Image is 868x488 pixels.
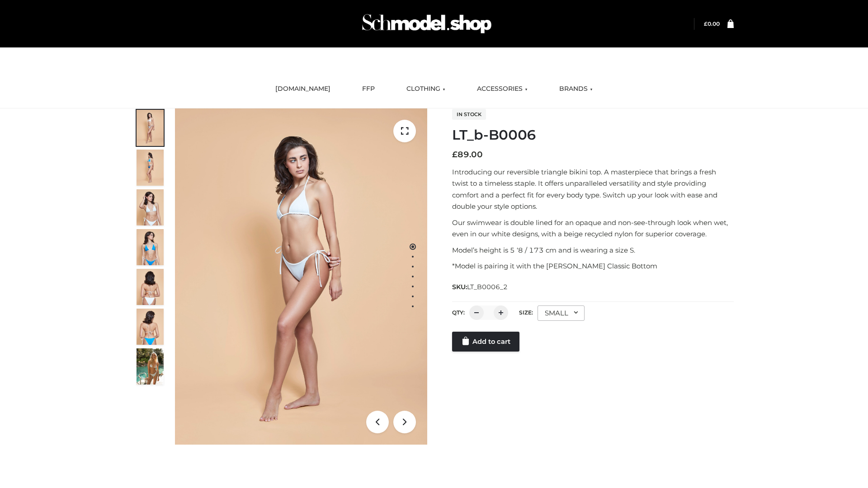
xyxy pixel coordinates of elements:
[137,309,164,345] img: ArielClassicBikiniTop_CloudNine_AzureSky_OW114ECO_8-scaled.jpg
[269,79,337,99] a: [DOMAIN_NAME]
[137,189,164,225] img: ArielClassicBikiniTop_CloudNine_AzureSky_OW114ECO_3-scaled.jpg
[452,282,509,292] span: SKU:
[452,150,483,160] bdi: 89.00
[452,127,734,143] h1: LT_b-B0006
[452,150,458,160] span: £
[175,108,427,445] img: LT_b-B0006
[452,166,734,212] p: Introducing our reversible triangle bikini top. A masterpiece that brings a fresh twist to a time...
[470,79,534,99] a: ACCESSORIES
[452,217,734,240] p: Our swimwear is double lined for an opaque and non-see-through look when wet, even in our white d...
[137,150,164,186] img: ArielClassicBikiniTop_CloudNine_AzureSky_OW114ECO_2-scaled.jpg
[704,20,720,27] bdi: 0.00
[359,6,495,42] img: Schmodel Admin 964
[400,79,452,99] a: CLOTHING
[704,20,708,27] span: £
[137,348,164,385] img: Arieltop_CloudNine_AzureSky2.jpg
[137,110,164,146] img: ArielClassicBikiniTop_CloudNine_AzureSky_OW114ECO_1-scaled.jpg
[452,109,486,120] span: In stock
[519,309,533,316] label: Size:
[552,79,599,99] a: BRANDS
[452,244,734,256] p: Model’s height is 5 ‘8 / 173 cm and is wearing a size S.
[467,283,508,291] span: LT_B0006_2
[452,309,465,316] label: QTY:
[452,332,519,352] a: Add to cart
[137,269,164,305] img: ArielClassicBikiniTop_CloudNine_AzureSky_OW114ECO_7-scaled.jpg
[452,260,734,272] p: *Model is pairing it with the [PERSON_NAME] Classic Bottom
[137,229,164,265] img: ArielClassicBikiniTop_CloudNine_AzureSky_OW114ECO_4-scaled.jpg
[355,79,382,99] a: FFP
[538,305,585,321] div: SMALL
[704,20,720,27] a: £0.00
